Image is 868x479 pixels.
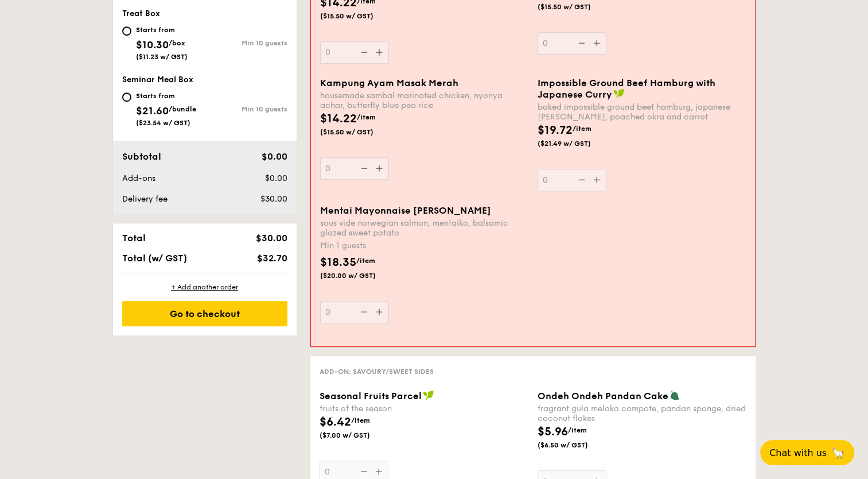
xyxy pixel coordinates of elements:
span: ($20.00 w/ GST) [320,271,398,280]
div: Min 1 guests [320,240,528,252]
span: ($21.49 w/ GST) [538,139,616,148]
span: $32.70 [256,253,287,264]
span: ($15.50 w/ GST) [538,2,616,11]
span: Seminar Meal Box [122,75,193,84]
span: /bundle [169,105,196,113]
div: + Add another order [122,283,287,292]
span: $21.60 [136,105,169,117]
div: Go to checkout [122,301,287,326]
div: sous vide norwegian salmon, mentaiko, balsamic glazed sweet potato [320,218,528,238]
div: baked impossible ground beef hamburg, japanese [PERSON_NAME], poached okra and carrot [538,102,746,122]
div: fruits of the season [320,404,528,414]
span: Subtotal [122,151,161,162]
img: icon-vegetarian.fe4039eb.svg [670,390,680,400]
span: ($15.50 w/ GST) [320,128,398,137]
span: Kampung Ayam Masak Merah [320,78,458,88]
span: ($11.23 w/ GST) [136,53,188,61]
span: Impossible Ground Beef Hamburg with Japanese Curry [538,78,715,100]
span: /item [356,257,375,265]
span: /box [169,39,185,47]
span: $0.00 [264,173,287,183]
span: $0.00 [261,151,287,162]
span: $19.72 [538,123,573,137]
span: /item [357,113,376,121]
span: /item [573,125,591,133]
span: Chat with us [769,447,827,458]
span: Add-on: Savoury/Sweet Sides [320,368,434,376]
span: 🦙 [831,446,845,459]
span: Add-ons [122,173,155,183]
span: $6.42 [320,415,351,429]
span: /item [568,426,587,434]
span: $5.96 [538,425,568,439]
span: $18.35 [320,256,356,269]
span: $30.00 [260,194,287,204]
span: Mentai Mayonnaise [PERSON_NAME] [320,205,491,216]
span: Delivery fee [122,194,168,204]
div: housemade sambal marinated chicken, nyonya achar, butterfly blue pea rice [320,91,528,110]
div: Min 10 guests [205,105,287,113]
div: fragrant gula melaka compote, pandan sponge, dried coconut flakes [538,404,746,423]
span: Treat Box [122,9,160,18]
span: Ondeh Ondeh Pandan Cake [538,391,668,401]
input: Starts from$21.60/bundle($23.54 w/ GST)Min 10 guests [122,92,131,102]
div: Starts from [136,25,188,34]
span: Total [122,233,146,244]
span: ($6.50 w/ GST) [538,441,616,450]
img: icon-vegan.f8ff3823.svg [613,88,625,99]
div: Starts from [136,91,196,101]
div: Min 10 guests [205,39,287,47]
span: Seasonal Fruits Parcel [320,391,422,401]
span: $14.22 [320,112,357,126]
span: ($15.50 w/ GST) [320,11,398,21]
span: ($23.54 w/ GST) [136,119,190,127]
span: $30.00 [255,233,287,244]
span: ($7.00 w/ GST) [320,431,398,440]
img: icon-vegan.f8ff3823.svg [423,390,434,400]
span: /item [351,416,370,424]
button: Chat with us🦙 [760,440,854,465]
span: $10.30 [136,38,169,51]
input: Starts from$10.30/box($11.23 w/ GST)Min 10 guests [122,26,131,36]
span: Total (w/ GST) [122,253,187,264]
